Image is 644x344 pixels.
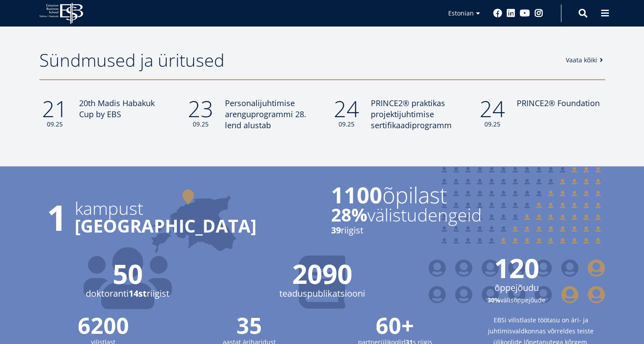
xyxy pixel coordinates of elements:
[39,120,70,129] small: 09.25
[428,281,605,294] span: õppejõudu
[488,296,500,304] strong: 30%
[493,9,502,18] a: Facebook
[331,224,561,237] small: riigist
[39,199,75,235] span: 1
[129,287,147,299] strong: 14st
[79,98,155,119] span: 20th Madis Habakuk Cup by EBS
[75,199,313,217] span: kampust
[331,98,362,129] div: 24
[331,180,382,210] strong: 1100
[185,98,216,129] div: 23
[234,260,411,287] span: 2090
[225,98,306,130] span: Personalijuhtimise arenguprogrammi 28. lend alustab
[331,120,362,129] small: 09.25
[520,9,530,18] a: Youtube
[39,314,168,336] span: 6200
[39,49,556,71] h2: Sündmused ja üritused
[517,98,600,108] span: PRINCE2® Foundation
[75,214,256,238] strong: [GEOGRAPHIC_DATA]
[331,184,561,206] span: õpilast
[428,294,605,306] small: välisõppejõude
[566,56,606,65] a: Vaata kõiki
[39,287,216,300] span: doktoranti riigist
[185,314,313,336] span: 35
[534,9,543,18] a: Instagram
[331,203,367,227] strong: 28%
[331,224,341,236] strong: 39
[477,98,508,129] div: 24
[507,9,515,18] a: Linkedin
[428,255,605,281] span: 120
[331,206,561,224] span: välistudengeid
[234,287,411,300] span: teaduspublikatsiooni
[371,98,452,130] span: PRINCE2® praktikas projektijuhtimise sertifikaadiprogramm
[331,314,459,336] span: 60+
[185,120,216,129] small: 09.25
[477,120,508,129] small: 09.25
[39,98,70,129] div: 21
[39,260,216,287] span: 50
